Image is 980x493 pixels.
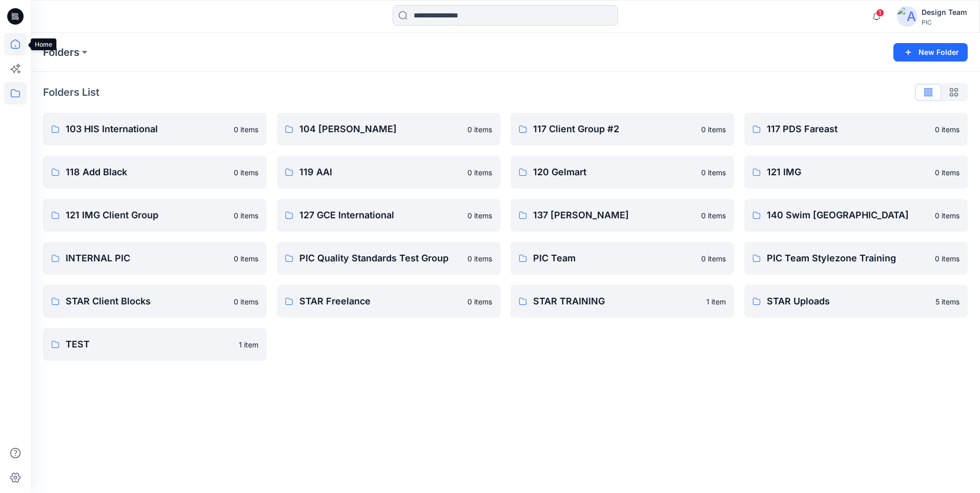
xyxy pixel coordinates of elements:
p: 104 [PERSON_NAME] [299,122,461,136]
p: 0 items [935,167,959,178]
a: 117 PDS Fareast0 items [744,113,968,146]
img: avatar [897,6,917,27]
div: Design Team [922,6,967,18]
p: PIC Quality Standards Test Group [299,251,461,265]
p: STAR Client Blocks [66,294,228,309]
a: STAR Client Blocks0 items [43,285,267,318]
a: 121 IMG0 items [744,156,968,189]
p: 0 items [935,124,959,135]
p: 1 item [706,296,726,307]
a: 127 GCE International0 items [277,199,500,232]
a: STAR TRAINING1 item [511,285,734,318]
p: 140 Swim [GEOGRAPHIC_DATA] [767,208,929,222]
p: Folders List [43,85,99,100]
p: 121 IMG Client Group [66,208,228,222]
p: 118 Add Black [66,165,228,179]
a: 119 AAI0 items [277,156,500,189]
a: Folders [43,45,79,59]
p: 121 IMG [767,165,929,179]
p: 117 PDS Fareast [767,122,929,136]
p: 117 Client Group #2 [533,122,695,136]
div: PIC [922,18,967,26]
p: 0 items [701,210,726,221]
p: STAR Uploads [767,294,929,309]
p: PIC Team Stylezone Training [767,251,929,265]
p: 0 items [234,210,258,221]
p: 5 items [935,296,959,307]
a: PIC Quality Standards Test Group0 items [277,242,500,275]
p: INTERNAL PIC [66,251,228,265]
p: 0 items [701,253,726,264]
p: 119 AAI [299,165,461,179]
p: 103 HIS International [66,122,228,136]
p: STAR Freelance [299,294,461,309]
a: PIC Team0 items [511,242,734,275]
a: PIC Team Stylezone Training0 items [744,242,968,275]
a: 117 Client Group #20 items [511,113,734,146]
p: 0 items [935,253,959,264]
p: TEST [66,337,233,352]
p: 0 items [467,253,492,264]
a: 118 Add Black0 items [43,156,267,189]
p: 1 item [239,339,258,350]
p: 0 items [467,210,492,221]
p: 0 items [234,253,258,264]
p: 0 items [701,167,726,178]
a: 103 HIS International0 items [43,113,267,146]
a: 120 Gelmart0 items [511,156,734,189]
a: 121 IMG Client Group0 items [43,199,267,232]
a: INTERNAL PIC0 items [43,242,267,275]
span: 1 [876,9,884,17]
p: STAR TRAINING [533,294,700,309]
a: 140 Swim [GEOGRAPHIC_DATA]0 items [744,199,968,232]
p: 0 items [467,296,492,307]
a: STAR Freelance0 items [277,285,500,318]
p: 0 items [467,124,492,135]
button: New Folder [893,43,968,61]
p: 0 items [234,296,258,307]
p: 137 [PERSON_NAME] [533,208,695,222]
p: 0 items [935,210,959,221]
a: TEST1 item [43,328,267,361]
a: STAR Uploads5 items [744,285,968,318]
p: 0 items [467,167,492,178]
p: 127 GCE International [299,208,461,222]
p: 120 Gelmart [533,165,695,179]
p: 0 items [701,124,726,135]
p: PIC Team [533,251,695,265]
p: 0 items [234,167,258,178]
a: 137 [PERSON_NAME]0 items [511,199,734,232]
p: 0 items [234,124,258,135]
a: 104 [PERSON_NAME]0 items [277,113,500,146]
